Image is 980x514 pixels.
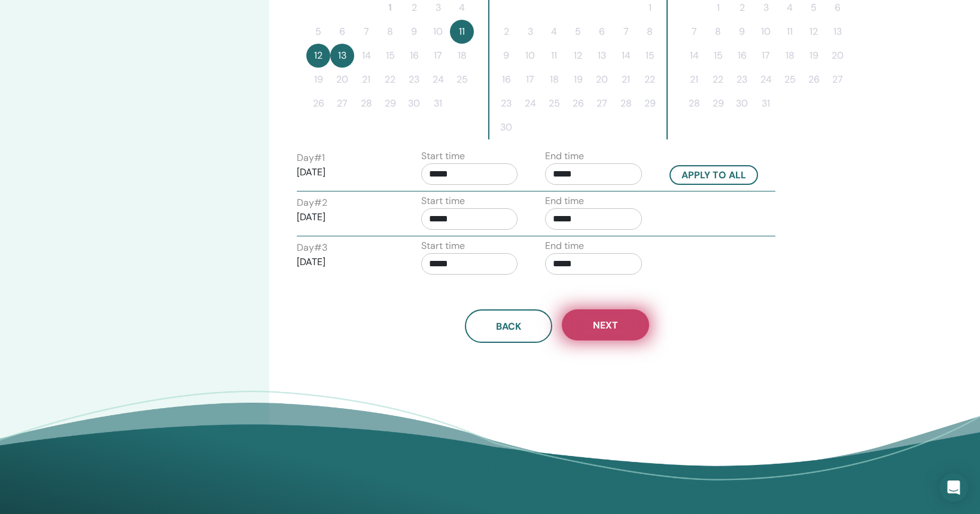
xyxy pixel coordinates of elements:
button: 15 [706,44,730,68]
button: 13 [330,44,354,68]
button: 12 [566,44,590,68]
button: 27 [590,92,614,115]
label: Day # 1 [297,151,325,165]
button: 20 [590,68,614,92]
button: 14 [614,44,638,68]
label: End time [545,239,584,253]
button: 20 [330,68,354,92]
button: 16 [494,68,518,92]
button: 17 [518,68,542,92]
div: Open Intercom Messenger [939,473,968,502]
button: 22 [638,68,662,92]
button: 3 [518,20,542,44]
button: 28 [354,92,378,115]
button: 23 [730,68,754,92]
button: 20 [826,44,850,68]
button: 12 [802,20,826,44]
button: 7 [614,20,638,44]
button: 18 [450,44,474,68]
button: Apply to all [669,165,758,185]
button: 27 [330,92,354,115]
label: Day # 3 [297,241,327,255]
button: 8 [378,20,402,44]
button: 19 [802,44,826,68]
label: Start time [421,149,465,163]
button: 16 [402,44,426,68]
button: 23 [402,68,426,92]
button: 15 [378,44,402,68]
button: 24 [426,68,450,92]
button: 30 [730,92,754,115]
span: Next [593,319,618,331]
button: 22 [706,68,730,92]
button: 29 [638,92,662,115]
button: 18 [542,68,566,92]
button: 25 [542,92,566,115]
button: 12 [306,44,330,68]
button: 28 [614,92,638,115]
label: Start time [421,194,465,208]
button: 6 [590,20,614,44]
button: 26 [802,68,826,92]
button: 23 [494,92,518,115]
button: 11 [450,20,474,44]
button: 9 [494,44,518,68]
button: 11 [778,20,802,44]
button: 25 [450,68,474,92]
label: Start time [421,239,465,253]
button: 7 [682,20,706,44]
button: 6 [330,20,354,44]
button: 13 [826,20,850,44]
button: 8 [706,20,730,44]
button: 30 [494,115,518,139]
button: 17 [754,44,778,68]
button: 26 [306,92,330,115]
button: 21 [682,68,706,92]
button: 21 [614,68,638,92]
button: 31 [426,92,450,115]
button: 14 [682,44,706,68]
button: 17 [426,44,450,68]
button: 15 [638,44,662,68]
button: 26 [566,92,590,115]
button: 13 [590,44,614,68]
p: [DATE] [297,255,394,269]
button: Back [465,309,552,343]
button: 21 [354,68,378,92]
label: Day # 2 [297,196,327,210]
button: 5 [566,20,590,44]
button: 10 [426,20,450,44]
button: 5 [306,20,330,44]
button: 14 [354,44,378,68]
button: 19 [566,68,590,92]
label: End time [545,194,584,208]
button: 8 [638,20,662,44]
button: 2 [494,20,518,44]
button: 25 [778,68,802,92]
button: Next [562,309,649,340]
button: 10 [518,44,542,68]
button: 10 [754,20,778,44]
p: [DATE] [297,210,394,224]
button: 31 [754,92,778,115]
span: Back [496,320,521,333]
button: 27 [826,68,850,92]
p: [DATE] [297,165,394,180]
button: 30 [402,92,426,115]
button: 9 [730,20,754,44]
button: 24 [754,68,778,92]
button: 16 [730,44,754,68]
button: 18 [778,44,802,68]
button: 29 [378,92,402,115]
button: 7 [354,20,378,44]
button: 29 [706,92,730,115]
button: 11 [542,44,566,68]
button: 22 [378,68,402,92]
label: End time [545,149,584,163]
button: 4 [542,20,566,44]
button: 28 [682,92,706,115]
button: 19 [306,68,330,92]
button: 9 [402,20,426,44]
button: 24 [518,92,542,115]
